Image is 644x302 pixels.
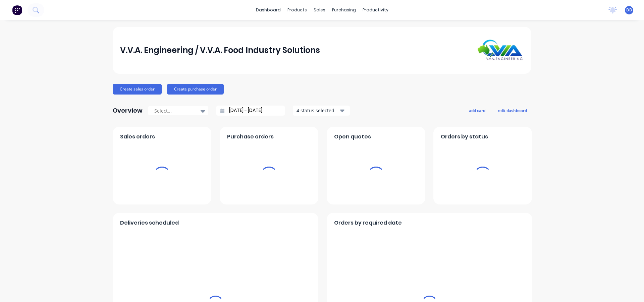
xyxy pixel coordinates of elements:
div: 4 status selected [297,107,339,114]
div: purchasing [329,5,359,15]
span: Sales orders [120,133,155,141]
div: sales [310,5,329,15]
button: Create purchase order [167,84,224,95]
button: edit dashboard [494,106,531,115]
button: Create sales order [113,84,162,95]
span: Deliveries scheduled [120,219,179,227]
div: productivity [359,5,392,15]
img: V.V.A. Engineering / V.V.A. Food Industry Solutions [477,40,524,61]
a: dashboard [253,5,284,15]
span: Orders by status [441,133,488,141]
span: Purchase orders [227,133,274,141]
div: Overview [113,104,143,117]
div: products [284,5,310,15]
span: Orders by required date [334,219,402,227]
span: DB [626,7,632,13]
span: Open quotes [334,133,371,141]
img: Factory [12,5,22,15]
div: V.V.A. Engineering / V.V.A. Food Industry Solutions [120,44,320,57]
button: 4 status selected [293,106,350,116]
button: add card [465,106,490,115]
